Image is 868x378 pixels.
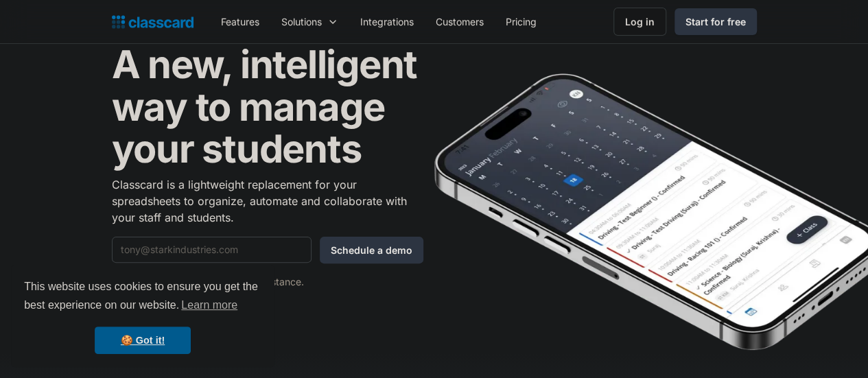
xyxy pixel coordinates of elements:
span: This website uses cookies to ensure you get the best experience on our website. [24,279,261,316]
input: Schedule a demo [320,237,423,263]
a: dismiss cookie message [95,327,191,354]
form: Quick Demo Form [112,237,423,263]
a: learn more about cookies [179,295,239,316]
a: Integrations [349,6,425,37]
p: Classcard is a lightweight replacement for your spreadsheets to organize, automate and collaborat... [112,176,423,226]
h1: A new, intelligent way to manage your students [112,44,423,171]
div: Solutions [281,14,322,29]
a: Customers [425,6,495,37]
a: Logo [112,12,193,32]
div: cookieconsent [11,265,274,367]
div: Log in [625,14,655,29]
a: Start for free [675,8,757,35]
div: Solutions [270,6,349,37]
a: Pricing [495,6,548,37]
a: Log in [613,8,666,36]
a: Features [210,6,270,37]
input: tony@starkindustries.com [112,237,312,263]
div: Start for free [685,14,746,29]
